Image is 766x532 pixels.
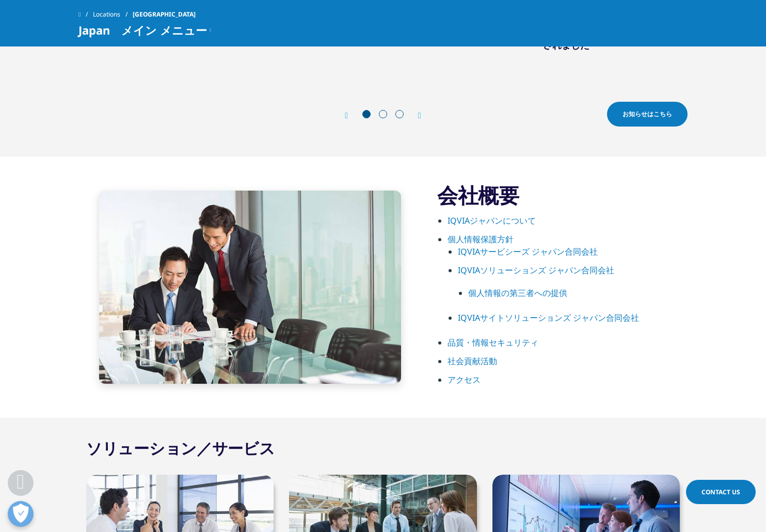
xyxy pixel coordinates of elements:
a: IQVIAジャパンについて [448,215,536,226]
a: 個人情報保護方針 [448,233,514,245]
a: Locations [93,5,133,24]
a: アクセス [448,374,481,385]
div: Next slide [408,111,421,120]
a: Contact Us [686,480,756,504]
div: Previous slide [345,111,358,120]
span: [GEOGRAPHIC_DATA] [133,5,196,24]
button: 優先設定センターを開く [8,501,34,527]
span: お知らせはこちら [623,109,672,119]
a: 個人情報の第三者への提供 [468,287,567,299]
span: Contact Us [701,488,740,496]
a: IQVIAサイトソリューションズ ジャパン合同会社 [458,312,639,323]
span: Japan メイン メニュー [78,24,207,36]
a: 社会貢献活動 [448,355,497,367]
a: お知らせはこちら [607,102,688,127]
a: 品質・情報セキュリティ [448,337,538,348]
a: IQVIAサービシーズ ジャパン合同会社 [458,246,598,257]
img: Professional men in meeting signing paperwork [99,191,401,384]
h2: ソリューション／サービス [86,438,275,459]
a: IQVIAソリューションズ ジャパン合同会社 [458,264,614,276]
h3: 会社概要 [437,182,688,208]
